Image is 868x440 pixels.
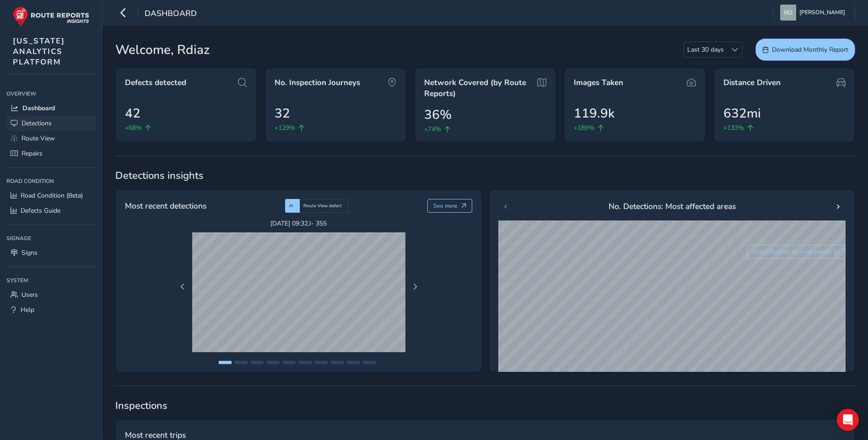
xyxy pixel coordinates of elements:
button: Page 1 [219,361,232,364]
div: Road Condition [6,174,96,188]
span: Detections insights [115,169,855,182]
a: Users [6,287,96,302]
button: [PERSON_NAME] [780,5,848,21]
span: Distance Driven [723,77,781,88]
span: Dashboard [22,104,55,113]
span: Network Covered (by Route Reports) [424,77,534,99]
a: Signs [6,245,96,260]
a: Road Condition (Beta) [6,188,96,203]
span: [US_STATE] ANALYTICS PLATFORM [13,36,65,67]
div: Signage [6,231,96,245]
button: Page 3 [251,361,264,364]
span: 119.9k [574,104,615,123]
span: Road Condition (Beta) [21,191,83,200]
button: Page 8 [331,361,344,364]
span: +189% [574,123,594,133]
div: Overview [6,87,96,101]
a: Defects Guide [6,203,96,218]
a: Dashboard [6,101,96,116]
button: Page 10 [363,361,376,364]
span: Users [22,290,38,299]
a: Help [6,302,96,317]
span: Dashboard [145,8,197,21]
span: +129% [275,123,295,133]
span: AI [289,203,293,209]
span: Inspections [115,399,855,413]
span: 32 [275,104,290,123]
div: Route View defect [300,199,349,213]
button: Page 5 [283,361,296,364]
span: Route View defect [303,203,342,209]
button: Page 6 [299,361,312,364]
button: Page 2 [235,361,248,364]
span: See more [433,202,458,209]
span: 42 [125,104,140,123]
span: Most recent detections [125,200,206,212]
span: +68% [125,123,142,133]
span: Defects Guide [21,206,60,215]
a: Detections [6,116,96,131]
button: See more [427,199,473,213]
span: Repairs [22,149,43,158]
span: 36% [424,105,452,124]
button: See difference for same period [747,245,846,258]
span: Download Monthly Report [772,45,848,54]
span: [DATE] 09:32 , I- 355 [192,219,405,228]
span: No. Inspection Journeys [275,77,360,88]
span: No. Detections: Most affected areas [609,200,736,212]
button: Previous Page [176,280,189,293]
span: Welcome, Rdiaz [115,40,210,59]
div: System [6,274,96,287]
button: Download Monthly Report [755,38,855,61]
span: Signs [22,248,38,257]
span: 632mi [723,104,761,123]
span: +74% [424,124,441,134]
span: Help [21,306,34,314]
button: Next Page [409,280,421,293]
span: Detections [22,119,52,128]
span: [PERSON_NAME] [799,5,845,21]
img: diamond-layout [780,5,796,21]
a: Repairs [6,146,96,161]
img: rr logo [13,6,89,27]
a: Route View [6,131,96,146]
span: See difference for same period [753,248,831,255]
span: Route View [22,134,55,143]
span: Defects detected [125,77,186,88]
div: Open Intercom Messenger [837,409,859,431]
div: AI [285,199,300,213]
button: Page 7 [315,361,328,364]
span: +133% [723,123,744,133]
button: Page 4 [267,361,280,364]
span: Images Taken [574,77,623,88]
span: Last 30 days [684,42,727,57]
button: Page 9 [347,361,360,364]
